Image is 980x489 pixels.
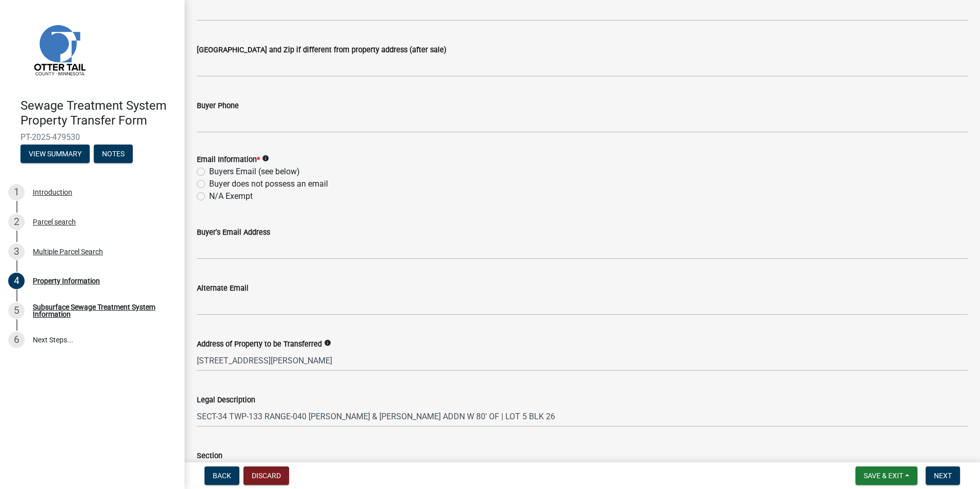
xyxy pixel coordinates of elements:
[94,150,133,158] wm-modal-confirm: Notes
[197,103,239,110] label: Buyer Phone
[197,453,222,460] label: Section
[33,218,76,226] div: Parcel search
[864,472,903,480] span: Save & Exit
[934,472,952,480] span: Next
[21,132,164,142] span: PT-2025-479530
[8,214,25,230] div: 2
[33,303,168,318] div: Subsurface Sewage Treatment System Information
[21,150,90,158] wm-modal-confirm: Summary
[197,341,322,348] label: Address of Property to be Transferred
[197,397,255,404] label: Legal Description
[205,466,239,485] button: Back
[209,166,300,178] label: Buyers Email (see below)
[197,229,270,236] label: Buyer's Email Address
[262,155,269,162] i: info
[209,190,253,202] label: N/A Exempt
[8,184,25,200] div: 1
[21,11,97,88] img: Otter Tail County, Minnesota
[855,466,917,485] button: Save & Exit
[94,145,133,163] button: Notes
[243,466,289,485] button: Discard
[209,178,328,190] label: Buyer does not possess an email
[8,302,25,319] div: 5
[213,472,231,480] span: Back
[33,189,72,196] div: Introduction
[21,145,90,163] button: View Summary
[8,243,25,260] div: 3
[197,285,249,292] label: Alternate Email
[926,466,960,485] button: Next
[8,332,25,348] div: 6
[8,273,25,289] div: 4
[21,98,176,128] h4: Sewage Treatment System Property Transfer Form
[324,339,331,347] i: info
[33,277,100,284] div: Property Information
[33,248,103,255] div: Multiple Parcel Search
[197,47,446,54] label: [GEOGRAPHIC_DATA] and Zip if different from property address (after sale)
[197,156,260,164] label: Email Information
